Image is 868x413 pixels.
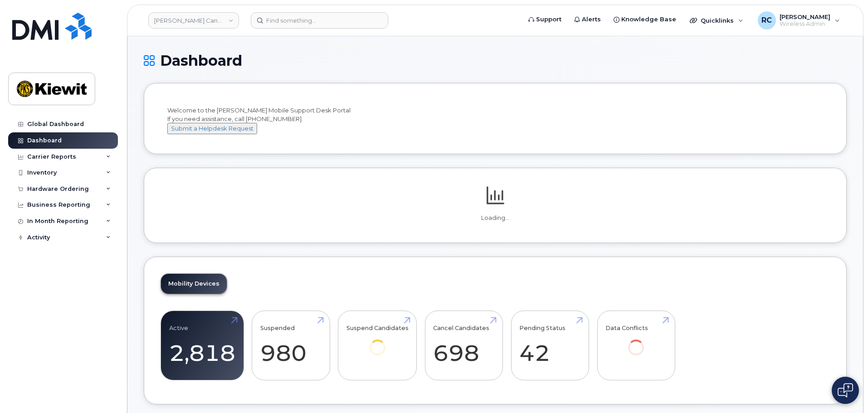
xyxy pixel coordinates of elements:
button: Submit a Helpdesk Request [167,123,257,134]
a: Suspended 980 [260,316,322,375]
p: Loading... [161,214,830,222]
div: Welcome to the [PERSON_NAME] Mobile Support Desk Portal If you need assistance, call [PHONE_NUMBER]. [167,106,823,134]
a: Submit a Helpdesk Request [167,125,257,132]
a: Suspend Candidates [346,316,409,368]
a: Data Conflicts [605,316,667,368]
a: Mobility Devices [161,274,227,294]
img: Open chat [838,383,853,398]
a: Active 2,818 [169,316,235,375]
a: Cancel Candidates 698 [433,316,494,375]
h1: Dashboard [144,53,847,68]
a: Pending Status 42 [519,316,580,375]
